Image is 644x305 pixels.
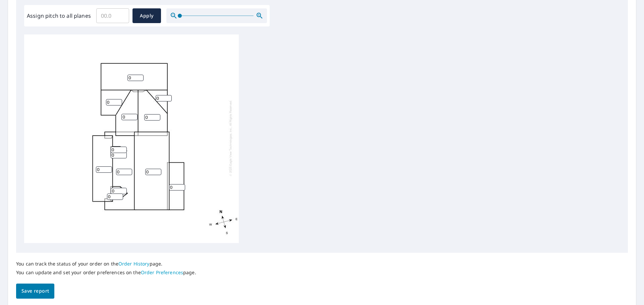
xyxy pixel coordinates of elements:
label: Assign pitch to all planes [27,12,91,20]
button: Apply [132,8,161,23]
a: Order History [118,260,150,267]
button: Save report [16,284,54,299]
a: Order Preferences [141,269,183,276]
span: Apply [138,12,156,20]
input: 00.0 [96,6,129,25]
p: You can update and set your order preferences on the page. [16,270,196,276]
span: Save report [21,287,49,295]
p: You can track the status of your order on the page. [16,261,196,267]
